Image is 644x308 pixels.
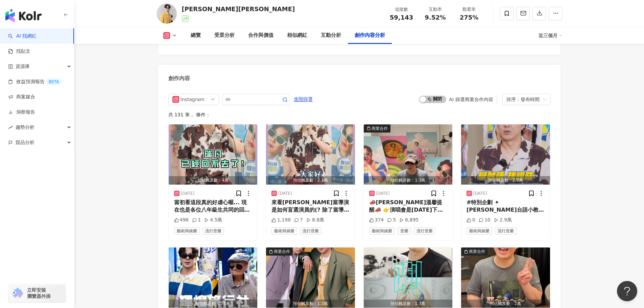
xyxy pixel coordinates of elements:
div: 8.8萬 [306,217,324,223]
div: 互動率 [423,6,448,13]
div: 商業合作 [372,125,388,132]
div: 排序：發布時間 [506,94,540,105]
span: 275% [460,14,479,21]
div: 共 131 筆 ， 條件： [168,112,550,117]
a: 找貼文 [8,48,30,55]
button: 預估觸及數：7.1萬 [266,124,355,185]
span: 藝術與娛樂 [369,227,395,235]
div: [DATE] [181,191,195,196]
span: 59,143 [390,14,413,21]
span: 立即安裝 瀏覽器外掛 [27,287,51,299]
div: 互動分析 [321,31,341,40]
div: 374 [369,217,384,223]
div: 當初看這段真的好虐心喔... 現在也是各位八年級生共同的回憶吧😎😎 可是青春....真的回不去了啊😢 #[PERSON_NAME] 的新專輯 《做一個惜情軟心的人》數位實體全面上線🥳 大家趕緊去... [174,199,252,214]
div: 496 [174,217,189,223]
a: chrome extension立即安裝 瀏覽器外掛 [9,284,66,302]
div: 預估觸及數：7.1萬 [266,176,355,185]
span: 流行音樂 [202,227,224,235]
img: post-image [364,247,453,308]
div: Instagram [181,94,202,105]
div: [DATE] [473,191,487,196]
div: 創作內容分析 [355,31,385,40]
div: 預估觸及數：4萬 [169,176,258,185]
div: 預估觸及數：1.5萬 [169,300,258,308]
div: 預估觸及數：1.3萬 [364,176,453,185]
div: 商業合作 [469,248,485,255]
img: post-image [266,247,355,308]
img: chrome extension [11,288,24,299]
img: KOL Avatar [157,3,177,24]
div: 相似網紅 [287,31,307,40]
span: 流行音樂 [495,227,517,235]
span: 競品分析 [16,135,34,150]
button: 預估觸及數：1.5萬 [169,247,258,308]
div: [DATE] [376,191,390,196]
div: AI 篩選商業合作內容 [449,97,493,102]
div: 1,198 [271,217,291,223]
button: 商業合作預估觸及數：1.3萬 [364,124,453,185]
span: 音樂 [398,227,411,235]
div: 來看[PERSON_NAME]當導演是如何盲選演員的(? 除了當導演 還來[DEMOGRAPHIC_DATA]各位如何說台語 真的是太忙了啦🤣🤣 #[PERSON_NAME] 的新專輯 《做一個... [271,199,350,214]
div: 預估觸及數：1.7萬 [364,300,453,308]
div: 📣[PERSON_NAME]溫馨提醒📣 👉演唱會是[DATE]下午16:30開演喔～ 大家不要記錯時間囉！到時候見😎 [PERSON_NAME]/慶生公益演唱會 演出時間：[DATE]｜16:3... [369,199,447,214]
span: 趨勢分析 [16,120,34,135]
span: 藝術與娛樂 [467,227,492,235]
div: 10 [479,217,491,223]
span: rise [8,125,13,130]
img: logo [5,9,42,22]
div: 近三個月 [539,30,562,41]
img: post-image [461,124,550,185]
div: 合作與價值 [248,31,273,40]
div: 5 [387,217,396,223]
div: 4.5萬 [204,217,222,223]
button: 預估觸及數：1.7萬 [364,247,453,308]
button: 預估觸及數：2.9萬 [461,124,550,185]
div: 1 [192,217,201,223]
div: [DATE] [278,191,292,196]
div: #特別企劃 ✦ [PERSON_NAME]台語小教室 剛發行台語新專輯《做一個惜情軟心的人》的[PERSON_NAME] aka 地獄列車長來啦！ 拿了四次金曲獎台語歌王的[PERSON_NAM... [467,199,545,214]
div: [PERSON_NAME][PERSON_NAME] [182,5,295,13]
span: 流行音樂 [300,227,321,235]
a: 效益預測報告BETA [8,78,62,85]
span: 藝術與娛樂 [271,227,297,235]
img: post-image [169,247,258,308]
button: 商業合作預估觸及數：1.3萬 [266,247,355,308]
div: 預估觸及數：2.9萬 [461,176,550,185]
button: 預估觸及數：4萬 [169,124,258,185]
div: 總覽 [191,31,201,40]
div: 追蹤數 [389,6,414,13]
a: searchAI 找網紅 [8,33,37,40]
a: 洞察報告 [8,109,35,116]
div: 0 [467,217,475,223]
button: 商業合作預估觸及數：2萬 [461,247,550,308]
a: 商案媒合 [8,94,35,100]
span: 流行音樂 [414,227,435,235]
img: post-image [364,124,453,185]
img: post-image [461,247,550,308]
img: post-image [169,124,258,185]
div: 預估觸及數：2萬 [461,300,550,308]
span: 藝術與娛樂 [174,227,200,235]
div: 創作內容 [168,75,190,82]
div: 觀看率 [456,6,482,13]
div: 6,895 [399,217,419,223]
span: 進階篩選 [294,94,313,105]
div: 受眾分析 [214,31,235,40]
div: 7 [294,217,303,223]
span: 資源庫 [16,59,30,74]
div: 預估觸及數：1.3萬 [266,300,355,308]
button: 進階篩選 [293,94,313,104]
iframe: Help Scout Beacon - Open [617,281,637,301]
img: post-image [266,124,355,185]
div: 商業合作 [274,248,290,255]
span: 9.52% [425,14,446,21]
div: 2.9萬 [494,217,512,223]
